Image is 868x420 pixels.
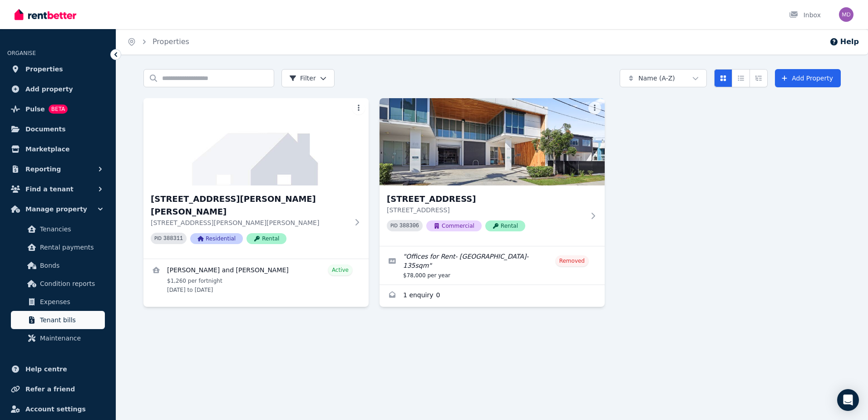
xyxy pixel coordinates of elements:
img: Mark Deacon [839,7,853,22]
span: Expenses [40,296,101,307]
span: Tenant bills [40,315,101,325]
a: Maintenance [11,329,105,347]
button: Name (A-Z) [620,69,707,87]
a: Account settings [7,400,108,418]
a: Tenancies [11,220,105,238]
span: Documents [25,124,66,135]
h3: [STREET_ADDRESS][PERSON_NAME][PERSON_NAME] [151,193,349,218]
h3: [STREET_ADDRESS] [387,193,585,205]
button: Compact list view [732,69,750,87]
img: RentBetter [15,8,76,21]
a: Edit listing: Offices for Rent- East Brisbane- 135sqm [380,246,605,285]
span: ORGANISE [7,50,36,56]
a: Help centre [7,360,108,378]
span: Commercial [426,220,482,231]
a: Add Property [775,69,841,87]
a: Expenses [11,293,105,311]
button: Help [829,36,859,47]
span: Marketplace [25,144,69,155]
img: 11 McMillan Rd, Alexandra Hills [143,98,369,185]
button: Filter [281,69,335,87]
a: Properties [7,60,108,78]
span: BETA [49,105,68,114]
button: More options [588,102,601,115]
button: Manage property [7,200,108,218]
button: Reporting [7,160,108,178]
span: Filter [289,74,316,83]
a: Marketplace [7,140,108,158]
span: Reporting [25,164,61,175]
a: PulseBETA [7,100,108,118]
span: Rental [247,233,286,244]
span: Help centre [25,364,67,375]
span: Properties [25,64,63,75]
span: Name (A-Z) [638,74,675,83]
div: Inbox [789,10,821,20]
button: Card view [714,69,732,87]
span: Maintenance [40,333,101,344]
code: 388311 [163,235,183,242]
p: [STREET_ADDRESS][PERSON_NAME][PERSON_NAME] [151,218,349,227]
a: Documents [7,120,108,138]
button: More options [352,102,365,115]
span: Condition reports [40,278,101,289]
a: Rental payments [11,238,105,256]
nav: Breadcrumb [116,29,200,55]
a: View details for Patrica Daunt and Mark Hazell [143,259,369,299]
span: Rental [485,220,525,231]
code: 388306 [399,223,419,229]
a: Properties [153,37,189,46]
a: Refer a friend [7,380,108,398]
span: Rental payments [40,242,101,253]
div: View options [714,69,768,87]
p: [STREET_ADDRESS] [387,205,585,215]
small: PID [390,223,398,228]
a: Unit 4/13 Manilla St, East Brisbane[STREET_ADDRESS][STREET_ADDRESS]PID 388306CommercialRental [380,98,605,246]
small: PID [154,236,162,241]
span: Bonds [40,260,101,271]
span: Residential [190,233,243,244]
a: Add property [7,80,108,98]
a: Condition reports [11,275,105,293]
a: Bonds [11,256,105,275]
span: Find a tenant [25,184,74,195]
a: Tenant bills [11,311,105,329]
a: 11 McMillan Rd, Alexandra Hills[STREET_ADDRESS][PERSON_NAME][PERSON_NAME][STREET_ADDRESS][PERSON_... [143,98,369,259]
a: Enquiries for Unit 4/13 Manilla St, East Brisbane [380,285,605,307]
span: Refer a friend [25,384,75,395]
button: Find a tenant [7,180,108,198]
button: Expanded list view [750,69,768,87]
span: Tenancies [40,224,101,235]
img: Unit 4/13 Manilla St, East Brisbane [380,98,605,185]
span: Add property [25,84,73,95]
span: Manage property [25,204,87,215]
span: Pulse [25,104,45,115]
span: Account settings [25,404,86,415]
div: Open Intercom Messenger [837,389,859,411]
